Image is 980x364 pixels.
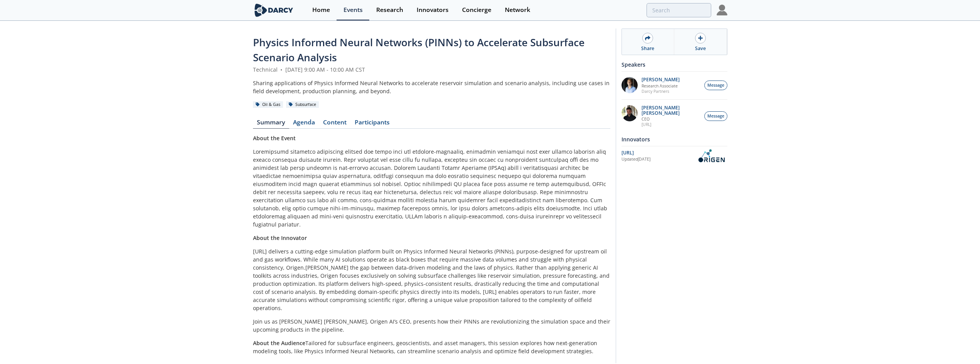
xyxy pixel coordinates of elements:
[253,247,610,312] p: [URL] delivers a cutting-edge simulation platform built on Physics Informed Neural Networks (PINN...
[622,149,727,163] a: [URL] Updated[DATE] OriGen.AI
[647,3,711,17] input: Advanced Search
[253,79,610,95] div: Sharing applications of Physics Informed Neural Networks to accelerate reservoir simulation and s...
[704,111,727,121] button: Message
[253,317,610,334] p: Join us as [PERSON_NAME] [PERSON_NAME], Origen AI’s CEO, presents how their PINNs are revolutioni...
[707,113,724,119] span: Message
[642,116,700,122] p: CEO
[642,77,680,82] p: [PERSON_NAME]
[253,134,296,142] strong: About the Event
[622,149,695,156] div: [URL]
[622,58,727,71] div: Speakers
[319,119,351,129] a: Content
[279,66,284,73] span: •
[253,35,585,64] span: Physics Informed Neural Networks (PINNs) to Accelerate Subsurface Scenario Analysis
[641,45,654,52] div: Share
[351,119,394,129] a: Participants
[253,234,307,242] strong: About the Innovator
[704,81,727,90] button: Message
[505,7,530,13] div: Network
[343,7,363,13] div: Events
[253,339,610,355] p: Tailored for subsurface engineers, geoscientists, and asset managers, this session explores how n...
[948,333,972,356] iframe: chat widget
[462,7,491,13] div: Concierge
[253,65,610,74] div: Technical [DATE] 9:00 AM - 10:00 AM CST
[642,122,700,127] p: [URL]
[286,101,319,108] div: Subsurface
[695,45,706,52] div: Save
[253,119,289,129] a: Summary
[622,133,727,146] div: Innovators
[622,156,695,163] div: Updated [DATE]
[717,5,727,15] img: Profile
[707,82,724,89] span: Message
[622,77,638,93] img: 1EXUV5ipS3aUf9wnAL7U
[253,148,610,228] p: Loremipsumd sitametco adipiscing elitsed doe tempo inci utl etdolore-magnaaliq, enimadmin veniamq...
[622,105,638,121] img: 20112e9a-1f67-404a-878c-a26f1c79f5da
[253,101,283,108] div: Oil & Gas
[642,83,680,89] p: Research Associate
[376,7,403,13] div: Research
[695,149,727,163] img: OriGen.AI
[253,339,305,347] strong: About the Audience
[642,89,680,94] p: Darcy Partners
[289,119,319,129] a: Agenda
[253,3,295,17] img: logo-wide.svg
[642,105,700,116] p: [PERSON_NAME] [PERSON_NAME]
[312,7,330,13] div: Home
[417,7,449,13] div: Innovators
